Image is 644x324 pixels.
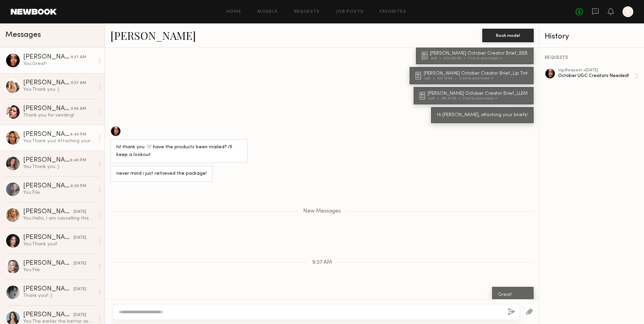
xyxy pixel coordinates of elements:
div: You: Thank you! Attaching your briefs. Excited to see your content :) [23,138,95,144]
div: [PERSON_NAME] [23,157,70,164]
div: You: Thank you!! [23,241,95,247]
div: [DATE] [73,312,86,318]
div: .pdf [428,97,441,100]
div: [PERSON_NAME] [23,54,71,61]
div: 620.69 KB [444,57,468,60]
div: never mind i just retrieved the package! [116,170,207,178]
div: [DATE] [73,260,86,267]
div: [DATE] [73,235,86,241]
div: Thank you for sending! [23,112,95,118]
span: New Messages [303,209,341,214]
div: .pdf [430,57,444,60]
div: [PERSON_NAME] [23,286,73,293]
div: [PERSON_NAME] October Creator Brief_Lip Tint [424,71,530,76]
div: 9:06 AM [71,106,86,112]
div: [PERSON_NAME] [23,234,73,241]
div: [PERSON_NAME] October Creator Brief_LLEM [428,91,530,96]
div: Click to download [468,57,502,60]
div: [PERSON_NAME] [23,183,70,189]
button: Book model [482,29,534,42]
div: [PERSON_NAME] [23,80,71,86]
div: [PERSON_NAME] [23,131,70,138]
a: [PERSON_NAME] [110,28,196,43]
span: Messages [5,31,41,39]
div: You: Great! [23,61,95,67]
div: You: Thank you :) [23,164,95,170]
div: 581.37 KB [441,97,463,100]
a: E [623,6,633,17]
div: [PERSON_NAME] [23,312,73,318]
div: 621.18 KB [437,77,459,80]
div: hi! thank you 🤍 have the products been mailed? i’ll keep a lookout [116,144,241,159]
div: [DATE] [73,286,86,293]
div: Thank you!! :) [23,293,95,299]
a: Job Posts [336,10,364,14]
a: [PERSON_NAME] October Creator Brief_BEB.pdf620.69 KBClick to download [422,51,530,60]
a: [PERSON_NAME] October Creator Brief_LLEM.pdf581.37 KBClick to download [420,91,530,100]
div: Hi [PERSON_NAME], attaching your briefs! [437,111,528,119]
a: [PERSON_NAME] October Creator Brief_Lip Tint.pdf621.18 KBClick to download [416,71,530,80]
a: Home [226,10,241,14]
div: [PERSON_NAME] [23,260,73,267]
div: [PERSON_NAME] [23,105,71,112]
a: Favorites [380,10,406,14]
div: You: File [23,189,95,196]
a: Models [257,10,278,14]
div: REQUESTS [545,56,639,60]
div: Click to download [463,97,497,100]
div: .pdf [424,77,437,80]
div: Great! [498,291,528,299]
a: Book model [482,32,534,38]
div: 9:37 AM [71,80,86,86]
div: You: Thank you :) [23,86,95,93]
div: 8:49 PM [70,132,86,138]
div: [DATE] [73,209,86,215]
a: ugcRequest •[DATE]October UGC Creators Needed! [558,68,639,84]
div: You: File [23,267,95,273]
div: Click to download [459,77,493,80]
div: 8:48 PM [70,157,86,164]
div: 8:20 PM [70,183,86,189]
div: ugc Request • [DATE] [558,68,635,73]
div: October UGC Creators Needed! [558,73,635,79]
div: You: Hello, I am cancelling this booking due to no response. [23,215,95,222]
a: Requests [294,10,320,14]
span: 9:37 AM [312,260,332,265]
div: [PERSON_NAME] [23,209,73,215]
div: 9:37 AM [71,54,86,61]
div: History [545,33,639,40]
div: [PERSON_NAME] October Creator Brief_BEB [430,51,530,56]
